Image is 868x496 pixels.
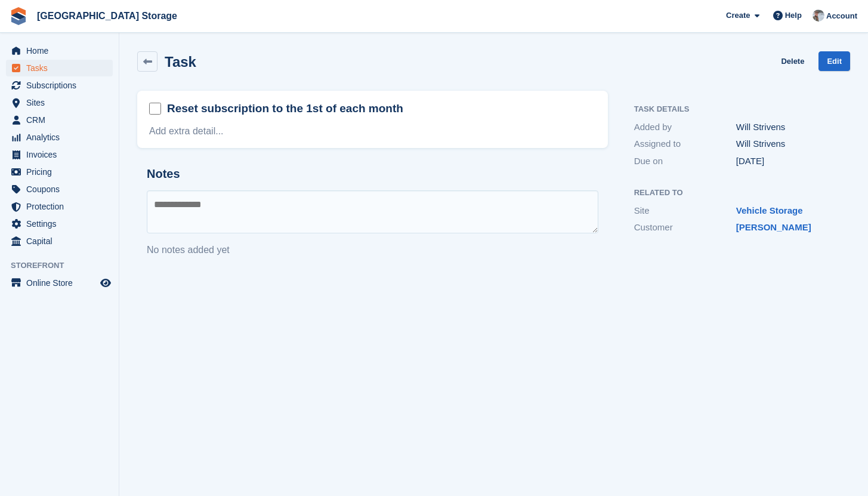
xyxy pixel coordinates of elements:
span: Protection [26,198,98,215]
span: Subscriptions [26,77,98,94]
div: Will Strivens [736,121,838,134]
div: Added by [634,121,736,134]
a: menu [6,198,113,215]
img: stora-icon-8386f47178a22dfd0bd8f6a31ec36ba5ce8667c1dd55bd0f319d3a0aa187defe.svg [10,7,27,25]
div: Site [634,204,736,218]
h2: Related to [634,189,838,198]
span: Capital [26,233,98,249]
div: Will Strivens [736,137,838,151]
span: No notes added yet [147,245,230,255]
span: Tasks [26,60,98,76]
a: menu [6,146,113,163]
span: Pricing [26,164,98,180]
span: Online Store [26,275,98,291]
div: Customer [634,221,736,235]
span: Sites [26,94,98,111]
span: Account [826,10,857,22]
a: menu [6,233,113,249]
span: Create [726,10,750,21]
a: menu [6,181,113,198]
div: [DATE] [736,155,838,168]
span: Settings [26,215,98,232]
a: Delete [781,51,804,71]
a: menu [6,94,113,111]
a: menu [6,275,113,291]
a: menu [6,112,113,128]
a: [GEOGRAPHIC_DATA] Storage [32,6,182,26]
a: Edit [818,51,850,71]
span: Coupons [26,181,98,198]
div: Assigned to [634,137,736,151]
a: Vehicle Storage [736,205,803,215]
h2: Reset subscription to the 1st of each month [167,101,403,116]
span: Home [26,42,98,59]
h2: Task Details [634,105,838,114]
a: menu [6,215,113,232]
a: Preview store [98,276,113,290]
a: menu [6,164,113,180]
a: [PERSON_NAME] [736,222,811,232]
h2: Notes [147,167,598,181]
a: menu [6,42,113,59]
span: Analytics [26,129,98,146]
div: Due on [634,155,736,168]
a: menu [6,60,113,76]
span: Storefront [11,260,119,272]
span: CRM [26,112,98,128]
img: Will Strivens [813,10,824,21]
a: menu [6,77,113,94]
span: Help [785,10,802,21]
a: menu [6,129,113,146]
h2: Task [165,54,196,70]
a: Add extra detail... [149,126,224,136]
span: Invoices [26,146,98,163]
